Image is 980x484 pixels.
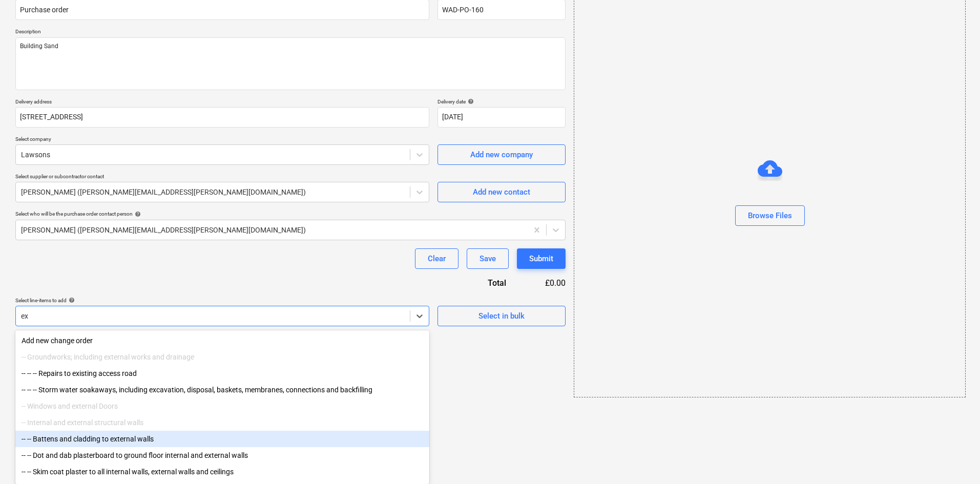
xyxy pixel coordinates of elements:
div: -- -- Dot and dab plasterboard to ground floor internal and external walls [15,447,429,464]
div: Save [479,252,496,265]
div: Add new company [470,148,533,161]
p: Description [15,28,566,37]
button: Save [467,248,509,269]
div: Select in bulk [478,309,525,323]
div: Total [432,277,523,289]
button: Select in bulk [437,306,566,326]
iframe: Chat Widget [929,435,980,484]
div: -- Windows and external Doors [15,398,429,414]
div: -- -- -- Repairs to existing access road [15,365,429,382]
div: -- -- Skim coat plaster to all internal walls, external walls and ceilings [15,464,429,480]
span: help [133,211,141,217]
span: help [67,297,75,303]
div: Select line-items to add [15,297,429,304]
p: Select company [15,136,429,144]
div: -- -- -- Storm water soakaways, including excavation, disposal, baskets, membranes, connections a... [15,382,429,398]
button: Submit [517,248,566,269]
button: Add new company [437,144,566,165]
span: help [466,98,474,104]
div: Clear [428,252,446,265]
div: -- -- Battens and cladding to external walls [15,431,429,447]
div: Select who will be the purchase order contact person [15,211,566,217]
div: Submit [529,252,553,265]
div: -- Groundworks; including external works and drainage [15,349,429,365]
button: Clear [415,248,458,269]
p: Select supplier or subcontractor contact [15,173,429,182]
div: Add new contact [473,185,530,199]
div: Delivery date [437,98,566,105]
textarea: Building Sand [15,37,566,90]
button: Browse Files [735,205,805,226]
div: -- Internal and external structural walls [15,414,429,431]
input: Delivery address [15,107,429,128]
button: Add new contact [437,182,566,202]
p: Delivery address [15,98,429,107]
input: Delivery date not specified [437,107,566,128]
div: Browse Files [748,209,792,222]
div: £0.00 [523,277,566,289]
div: Add new change order [15,332,429,349]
